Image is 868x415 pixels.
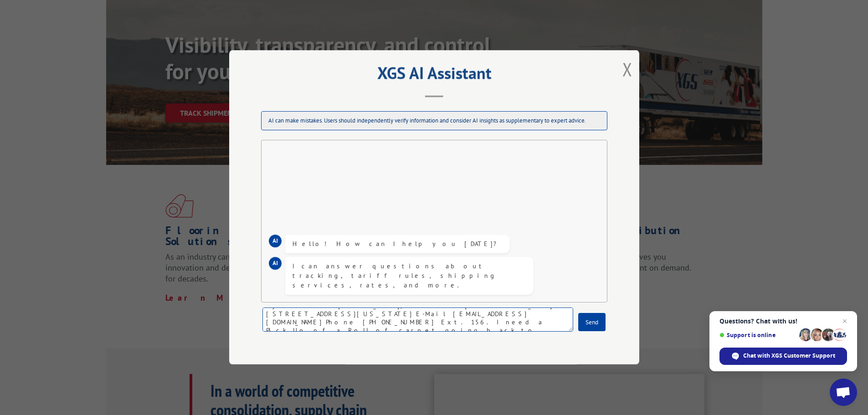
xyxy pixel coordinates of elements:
[269,235,282,248] div: AI
[622,57,632,81] button: Close modal
[261,112,607,131] div: AI can make mistakes. Users should independently verify information and consider AI insights as s...
[830,379,857,406] div: Open chat
[719,318,847,325] span: Questions? Chat with us!
[743,352,835,360] span: Chat with XGS Customer Support
[719,348,847,365] div: Chat with XGS Customer Support
[293,262,526,291] div: I can answer questions about tracking, tariff rules, shipping services, rates, and more.
[269,257,282,270] div: AI
[839,316,850,327] span: Close chat
[262,308,573,332] textarea: My Name is [PERSON_NAME], I am the [GEOGRAPHIC_DATA] [STREET_ADDRESS][US_STATE] E-Mail [EMAIL_ADD...
[293,240,503,249] div: Hello! How can I help you [DATE]?
[719,332,796,338] span: Support is online
[578,313,606,332] button: Send
[252,67,616,84] h2: XGS AI Assistant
